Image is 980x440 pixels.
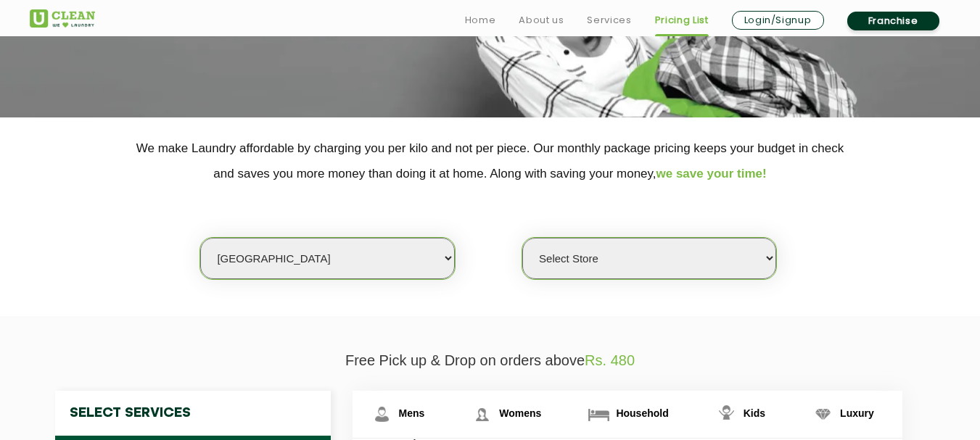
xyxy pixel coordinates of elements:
[714,402,739,427] img: Kids
[465,12,496,29] a: Home
[847,12,939,30] a: Franchise
[616,407,668,419] span: Household
[55,391,331,436] h4: Select Services
[840,407,874,419] span: Luxury
[519,12,564,29] a: About us
[499,407,541,419] span: Womens
[469,402,495,427] img: Womens
[30,136,951,186] p: We make Laundry affordable by charging you per kilo and not per piece. Our monthly package pricin...
[655,12,709,29] a: Pricing List
[399,407,425,419] span: Mens
[810,402,836,427] img: Luxury
[656,167,767,180] span: we save your time!
[732,11,824,30] a: Login/Signup
[30,9,95,28] img: UClean Laundry and Dry Cleaning
[586,402,612,427] img: Household
[585,352,635,368] span: Rs. 480
[744,407,765,419] span: Kids
[30,352,951,369] p: Free Pick up & Drop on orders above
[369,402,395,427] img: Mens
[587,12,631,29] a: Services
